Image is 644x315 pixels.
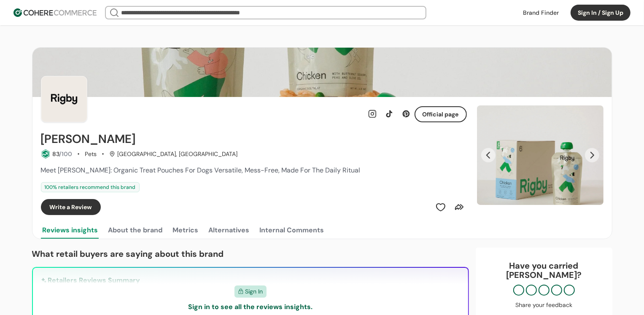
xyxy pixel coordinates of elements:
button: Official page [415,106,467,122]
div: Share your feedback [484,301,604,310]
p: What retail buyers are saying about this brand [32,248,469,260]
button: Metrics [171,222,200,239]
img: Brand Photo [41,76,87,122]
span: 83 [52,150,59,158]
button: Sign In / Sign Up [571,5,631,21]
button: Previous Slide [481,148,496,162]
span: Sign In [245,287,263,296]
img: Slide 0 [477,105,604,205]
p: [PERSON_NAME] ? [484,270,604,280]
span: Meet [PERSON_NAME]: Organic Treat Pouches For Dogs Versatile, Mess-Free, Made For The Daily Ritual [41,166,361,175]
div: 100 % retailers recommend this brand [41,182,140,192]
div: Slide 1 [477,105,604,205]
div: Carousel [477,105,604,205]
p: Sign in to see all the reviews insights. [188,302,313,312]
div: [GEOGRAPHIC_DATA], [GEOGRAPHIC_DATA] [109,150,237,159]
button: About the brand [107,222,164,239]
button: Reviews insights [41,222,100,239]
button: Next Slide [585,148,599,162]
div: Have you carried [484,261,604,280]
img: Brand cover image [32,48,612,97]
div: Internal Comments [260,225,324,235]
img: Cohere Logo [13,8,97,17]
button: Alternatives [207,222,251,239]
span: /100 [59,150,72,158]
div: Pets [85,150,97,159]
h2: Rigby [41,132,136,146]
button: Write a Review [41,199,101,215]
